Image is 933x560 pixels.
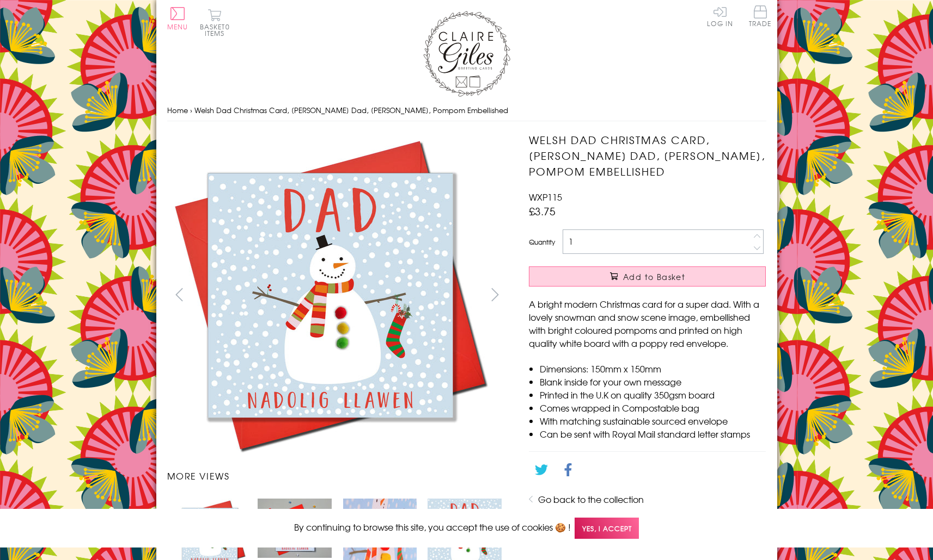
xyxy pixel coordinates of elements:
nav: breadcrumbs [167,99,766,122]
button: prev [167,282,192,307]
span: Yes, I accept [575,518,639,539]
button: Menu [167,7,188,30]
img: Welsh Dad Christmas Card, Nadolig Llawen Dad, Snowman, Pompom Embellished [507,132,834,393]
h3: More views [167,469,508,482]
h1: Welsh Dad Christmas Card, [PERSON_NAME] Dad, [PERSON_NAME], Pompom Embellished [529,132,766,179]
img: Welsh Dad Christmas Card, Nadolig Llawen Dad, Snowman, Pompom Embellished [258,499,332,558]
a: Log In [707,5,733,27]
span: Trade [749,5,772,27]
span: Welsh Dad Christmas Card, [PERSON_NAME] Dad, [PERSON_NAME], Pompom Embellished [194,105,508,115]
li: Blank inside for your own message [540,375,766,388]
button: Basket0 items [200,9,230,36]
li: With matching sustainable sourced envelope [540,414,766,427]
a: Trade [749,5,772,29]
span: Menu [167,22,188,32]
a: Go back to the collection [538,493,644,506]
span: › [190,105,192,115]
button: Add to Basket [529,266,766,287]
li: Can be sent with Royal Mail standard letter stamps [540,427,766,440]
button: next [483,282,507,307]
a: Home [167,105,188,115]
li: Dimensions: 150mm x 150mm [540,362,766,375]
p: A bright modern Christmas card for a super dad. With a lovely snowman and snow scene image, embel... [529,297,766,350]
img: Claire Giles Greetings Cards [423,11,510,97]
li: Comes wrapped in Compostable bag [540,401,766,414]
label: Quantity [529,237,555,247]
span: £3.75 [529,203,556,219]
span: WXP115 [529,190,562,203]
img: Welsh Dad Christmas Card, Nadolig Llawen Dad, Snowman, Pompom Embellished [167,132,493,458]
span: 0 items [205,22,230,38]
li: Printed in the U.K on quality 350gsm board [540,388,766,401]
span: Add to Basket [623,271,685,282]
